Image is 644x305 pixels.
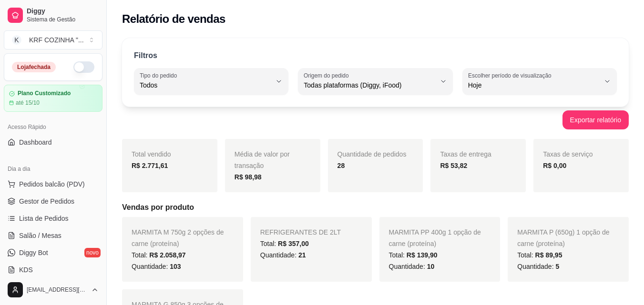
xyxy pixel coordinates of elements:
[555,263,559,270] span: 5
[12,35,21,45] span: K
[427,263,435,270] span: 10
[468,71,554,79] label: Escolher período de visualização
[4,119,102,135] div: Acesso Rápido
[73,61,94,73] button: Alterar Status
[535,251,562,259] span: R$ 89,95
[18,90,71,97] article: Plano Customizado
[389,228,481,247] span: MARMITA PP 400g 1 opção de carne (proteína)
[132,162,168,169] strong: R$ 2.771,61
[337,162,345,169] strong: 28
[278,240,309,247] span: R$ 357,00
[132,251,186,259] span: Total:
[27,7,99,16] span: Diggy
[4,194,102,209] a: Gestor de Pedidos
[19,248,48,257] span: Diggy Bot
[4,177,102,192] button: Pedidos balcão (PDV)
[389,263,435,270] span: Quantidade:
[19,179,85,189] span: Pedidos balcão (PDV)
[407,251,438,259] span: R$ 139,90
[27,16,99,23] span: Sistema de Gestão
[19,138,52,147] span: Dashboard
[543,162,566,169] strong: R$ 0,00
[4,161,102,177] div: Dia a dia
[4,85,102,112] a: Plano Customizadoaté 15/10
[19,231,61,240] span: Salão / Mesas
[29,35,84,45] div: KRF COZINHA " ...
[4,228,102,243] a: Salão / Mesas
[27,286,87,294] span: [EMAIL_ADDRESS][DOMAIN_NAME]
[260,228,341,236] span: REFRIGERANTES DE 2LT
[517,263,559,270] span: Quantidade:
[132,263,181,270] span: Quantidade:
[134,68,288,95] button: Tipo do pedidoTodos
[122,202,629,213] h5: Vendas por produto
[304,71,352,79] label: Origem do pedido
[4,135,102,150] a: Dashboard
[562,110,629,129] button: Exportar relatório
[389,251,438,259] span: Total:
[4,278,102,301] button: [EMAIL_ADDRESS][DOMAIN_NAME]
[140,80,271,90] span: Todos
[122,11,225,27] h2: Relatório de vendas
[19,197,74,206] span: Gestor de Pedidos
[19,214,69,223] span: Lista de Pedidos
[235,150,290,169] span: Média de valor por transação
[16,99,40,107] article: até 15/10
[12,62,56,72] div: Loja fechada
[149,251,185,259] span: R$ 2.058,97
[337,150,407,158] span: Quantidade de pedidos
[543,150,593,158] span: Taxas de serviço
[140,71,180,79] label: Tipo do pedido
[260,251,306,259] span: Quantidade:
[132,228,224,247] span: MARMITA M 750g 2 opções de carne (proteína)
[298,251,306,259] span: 21
[440,162,467,169] strong: R$ 53,82
[19,265,33,275] span: KDS
[298,68,452,95] button: Origem do pedidoTodas plataformas (Diggy, iFood)
[4,262,102,277] a: KDS
[304,80,435,90] span: Todas plataformas (Diggy, iFood)
[260,240,309,247] span: Total:
[134,50,157,61] p: Filtros
[462,68,617,95] button: Escolher período de visualizaçãoHoje
[468,80,600,90] span: Hoje
[235,173,262,181] strong: R$ 98,98
[170,263,181,270] span: 103
[4,30,102,49] button: Select a team
[4,211,102,226] a: Lista de Pedidos
[4,4,102,27] a: DiggySistema de Gestão
[517,228,609,247] span: MARMITA P (650g) 1 opção de carne (proteína)
[517,251,562,259] span: Total:
[440,150,491,158] span: Taxas de entrega
[132,150,171,158] span: Total vendido
[4,245,102,260] a: Diggy Botnovo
